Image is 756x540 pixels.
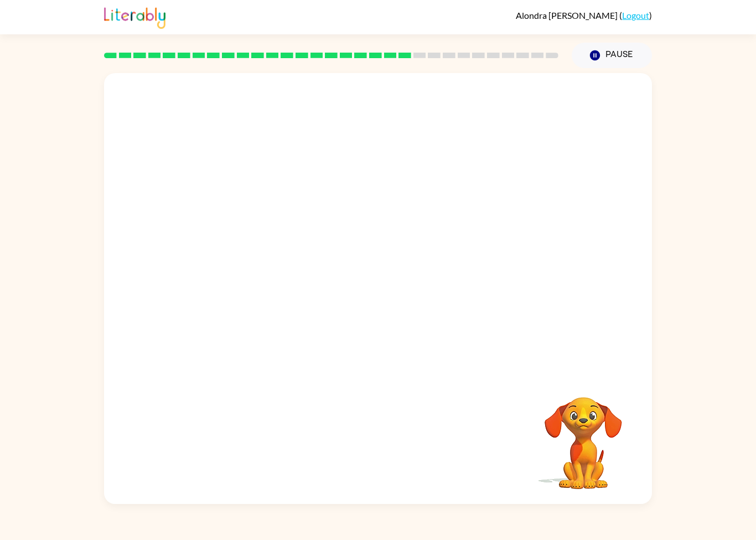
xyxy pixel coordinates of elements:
[572,43,652,68] button: Pause
[516,10,619,20] span: Alondra [PERSON_NAME]
[516,10,652,20] div: ( )
[528,380,639,491] video: Your browser must support playing .mp4 files to use Literably. Please try using another browser.
[104,4,165,29] img: Literably
[622,10,649,20] a: Logout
